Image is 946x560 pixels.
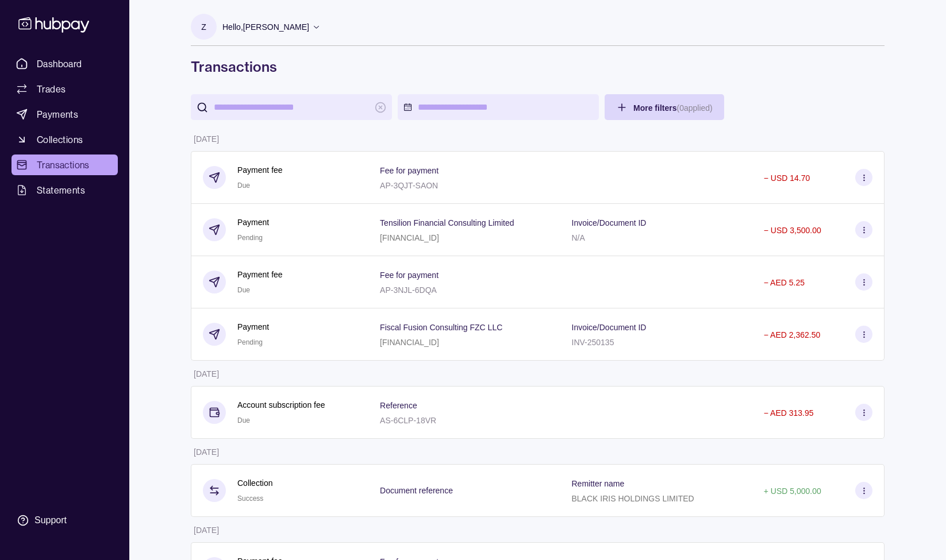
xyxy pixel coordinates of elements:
[11,79,118,99] a: Trades
[764,226,821,235] p: − USD 3,500.00
[676,103,712,113] p: ( 0 applied)
[237,216,269,229] p: Payment
[572,233,585,242] p: N/A
[237,416,250,424] span: Due
[237,320,269,333] p: Payment
[11,53,118,74] a: Dashboard
[380,401,417,410] p: Reference
[572,218,647,227] p: Invoice/Document ID
[214,94,369,120] input: search
[380,416,436,425] p: AS-6CLP-18VR
[11,104,118,125] a: Payments
[380,486,453,495] p: Document reference
[764,330,820,339] p: − AED 2,362.50
[572,323,647,332] p: Invoice/Document ID
[572,479,625,488] p: Remitter name
[605,94,724,120] button: More filters(0applied)
[201,21,206,33] p: Z
[34,514,67,527] div: Support
[222,21,309,33] p: Hello, [PERSON_NAME]
[237,399,325,411] p: Account subscription fee
[572,494,694,503] p: BLACK IRIS HOLDINGS LIMITED
[764,278,805,287] p: − AED 5.25
[764,486,821,496] p: + USD 5,000.00
[380,285,437,295] p: AP-3NJL-6DQA
[633,103,713,113] span: More filters
[194,369,219,379] p: [DATE]
[11,180,118,200] a: Statements
[237,268,283,281] p: Payment fee
[572,338,614,347] p: INV-250135
[380,323,502,332] p: Fiscal Fusion Consulting FZC LLC
[37,158,90,172] span: Transactions
[11,129,118,150] a: Collections
[380,218,514,227] p: Tensilion Financial Consulting Limited
[37,82,66,96] span: Trades
[237,477,272,489] p: Collection
[194,526,219,535] p: [DATE]
[11,508,118,532] a: Support
[237,234,263,242] span: Pending
[237,495,263,503] span: Success
[191,57,885,76] h1: Transactions
[380,166,439,175] p: Fee for payment
[37,133,83,146] span: Collections
[11,155,118,175] a: Transactions
[37,183,85,197] span: Statements
[194,447,219,457] p: [DATE]
[764,173,810,183] p: − USD 14.70
[237,181,250,190] span: Due
[380,181,438,190] p: AP-3QJT-SAON
[380,271,439,280] p: Fee for payment
[237,338,263,346] span: Pending
[380,233,439,242] p: [FINANCIAL_ID]
[37,57,82,71] span: Dashboard
[764,408,814,418] p: − AED 313.95
[237,164,283,176] p: Payment fee
[194,134,219,144] p: [DATE]
[380,338,439,347] p: [FINANCIAL_ID]
[237,286,250,294] span: Due
[37,107,78,121] span: Payments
